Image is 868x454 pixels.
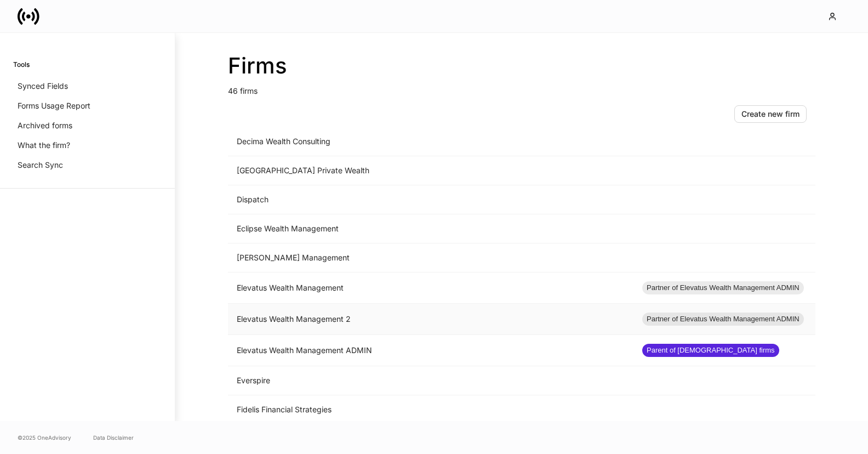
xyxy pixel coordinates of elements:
h2: Firms [228,53,815,79]
p: What the firm? [18,140,70,151]
td: Elevatus Wealth Management 2 [228,304,633,335]
span: © 2025 OneAdvisory [18,433,71,442]
a: Data Disclaimer [93,433,134,442]
td: Eclipse Wealth Management [228,214,633,243]
p: 46 firms [228,79,815,97]
td: Elevatus Wealth Management [228,273,633,304]
td: Elevatus Wealth Management ADMIN [228,335,633,366]
a: What the firm? [13,135,162,155]
p: Synced Fields [18,81,68,92]
a: Forms Usage Report [13,96,162,116]
td: [GEOGRAPHIC_DATA] Private Wealth [228,156,633,185]
span: Partner of Elevatus Wealth Management ADMIN [642,314,804,325]
td: Dispatch [228,185,633,214]
button: Create new firm [734,105,807,123]
a: Archived forms [13,116,162,135]
span: Parent of [DEMOGRAPHIC_DATA] firms [642,345,779,356]
a: Search Sync [13,155,162,175]
a: Synced Fields [13,76,162,96]
span: Partner of Elevatus Wealth Management ADMIN [642,282,804,293]
td: Fidelis Financial Strategies [228,395,633,424]
td: [PERSON_NAME] Management [228,243,633,273]
p: Search Sync [18,160,63,171]
p: Archived forms [18,120,72,131]
h6: Tools [13,59,30,70]
td: Decima Wealth Consulting [228,127,633,156]
td: Everspire [228,366,633,395]
div: Create new firm [741,110,800,118]
p: Forms Usage Report [18,100,90,111]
